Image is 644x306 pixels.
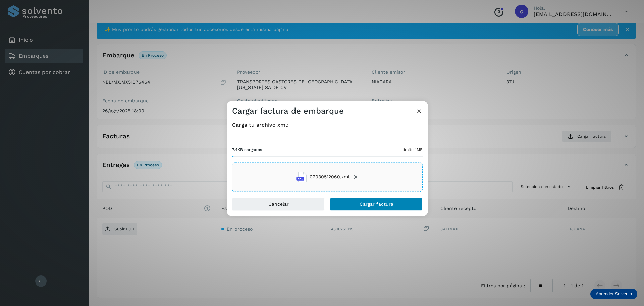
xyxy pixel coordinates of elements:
[232,147,262,153] span: 7.4KB cargados
[360,202,393,206] span: Cargar factura
[402,147,423,153] span: límite 1MB
[590,289,637,299] div: Aprender Solvento
[330,197,423,211] button: Cargar factura
[232,106,344,116] h3: Cargar factura de embarque
[596,291,632,297] p: Aprender Solvento
[268,202,289,206] span: Cancelar
[310,174,350,181] span: 02030512060.xml
[232,122,423,128] h4: Carga tu archivo xml:
[232,197,325,211] button: Cancelar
